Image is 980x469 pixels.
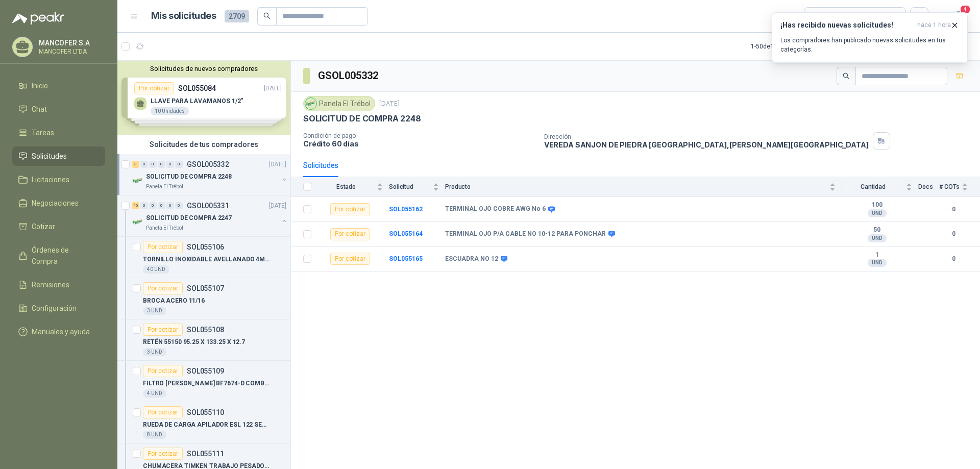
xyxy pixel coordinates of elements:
div: Todas [811,11,832,22]
div: 46 [132,202,139,209]
p: [DATE] [269,160,286,169]
p: SOL055109 [187,367,224,375]
b: ESCUADRA NO 12 [445,255,498,263]
div: 0 [149,202,157,209]
img: Company Logo [305,98,316,109]
p: SOLICITUD DE COMPRA 2248 [146,172,232,182]
button: 4 [949,7,968,26]
span: Estado [317,183,375,190]
p: BROCA ACERO 11/16 [143,296,205,306]
b: 100 [842,201,912,209]
div: 1 - 50 de 1509 [751,38,817,55]
p: Panela El Trébol [146,183,183,191]
button: Solicitudes de nuevos compradores [121,65,286,72]
p: SOL055106 [187,243,224,251]
span: Tareas [32,127,54,138]
div: Por cotizar [143,365,183,377]
h3: ¡Has recibido nuevas solicitudes! [780,21,913,30]
div: 0 [149,161,157,168]
div: Por cotizar [143,282,183,294]
th: Cantidad [842,177,918,197]
a: Por cotizarSOL055106TORNILLO INOXIDABLE AVELLANADO 4MMx16M40 UND [117,237,290,278]
img: Company Logo [132,216,144,228]
a: SOL055164 [389,230,423,237]
div: 0 [140,202,148,209]
div: 0 [140,161,148,168]
a: Por cotizarSOL055109FILTRO [PERSON_NAME] BF7674-D COMBUSTIB ALZ014 UND [117,361,290,402]
p: Condición de pago [303,132,536,139]
th: Estado [317,177,389,197]
p: SOLICITUD DE COMPRA 2248 [303,113,421,124]
a: Tareas [12,123,105,142]
th: Solicitud [389,177,445,197]
a: Licitaciones [12,170,105,189]
a: Negociaciones [12,193,105,213]
p: TORNILLO INOXIDABLE AVELLANADO 4MMx16M [143,255,270,264]
b: 50 [842,226,912,234]
a: Manuales y ayuda [12,322,105,341]
span: Órdenes de Compra [32,244,95,267]
div: 3 UND [143,348,166,356]
div: Panela El Trébol [303,96,375,111]
b: 0 [939,229,968,239]
h1: Mis solicitudes [151,9,216,23]
span: hace 1 hora [917,21,951,30]
button: ¡Has recibido nuevas solicitudes!hace 1 hora Los compradores han publicado nuevas solicitudes en ... [772,12,968,63]
p: RUEDA DE CARGA APILADOR ESL 122 SERIE [143,420,270,430]
th: Producto [445,177,842,197]
a: SOL055165 [389,255,423,262]
a: Cotizar [12,217,105,236]
span: Cotizar [32,221,55,232]
div: UND [868,259,887,267]
span: Cantidad [842,183,904,190]
div: Por cotizar [330,228,370,240]
p: GSOL005331 [187,202,229,209]
span: Negociaciones [32,198,79,209]
b: 1 [842,251,912,259]
span: search [263,12,271,19]
div: Por cotizar [330,203,370,215]
img: Logo peakr [12,12,64,24]
div: 0 [166,161,174,168]
a: Inicio [12,76,105,95]
div: UND [868,209,887,217]
p: Dirección [544,133,869,140]
a: Solicitudes [12,146,105,166]
div: 0 [158,161,165,168]
a: 46 0 0 0 0 0 GSOL005331[DATE] Company LogoSOLICITUD DE COMPRA 2247Panela El Trébol [132,200,288,232]
b: 0 [939,254,968,264]
div: Por cotizar [143,448,183,460]
p: SOL055108 [187,326,224,333]
div: 4 UND [143,389,166,398]
a: Órdenes de Compra [12,240,105,271]
b: TERMINAL OJO COBRE AWG No 6 [445,205,546,213]
p: MANCOFER LTDA [39,48,103,55]
span: Manuales y ayuda [32,326,90,337]
div: 3 UND [143,307,166,315]
p: GSOL005332 [187,161,229,168]
th: # COTs [939,177,980,197]
h3: GSOL005332 [318,68,380,84]
p: Crédito 60 días [303,139,536,148]
span: Licitaciones [32,174,69,185]
div: Solicitudes de nuevos compradoresPor cotizarSOL055084[DATE] LLAVE PARA LAVAMANOS 1/2"10 UnidadesP... [117,61,290,135]
span: Producto [445,183,827,190]
p: RETÉN 55150 95.25 X 133.25 X 12.7 [143,337,245,347]
p: [DATE] [269,201,286,211]
div: Por cotizar [143,406,183,418]
p: [DATE] [379,99,400,109]
div: 3 [132,161,139,168]
a: Por cotizarSOL055107BROCA ACERO 11/163 UND [117,278,290,319]
span: # COTs [939,183,960,190]
span: search [843,72,850,80]
p: SOL055111 [187,450,224,457]
div: Solicitudes [303,160,338,171]
p: SOL055107 [187,285,224,292]
div: 0 [158,202,165,209]
div: Por cotizar [330,253,370,265]
a: Por cotizarSOL055110RUEDA DE CARGA APILADOR ESL 122 SERIE8 UND [117,402,290,443]
div: 40 UND [143,265,169,274]
img: Company Logo [132,175,144,187]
